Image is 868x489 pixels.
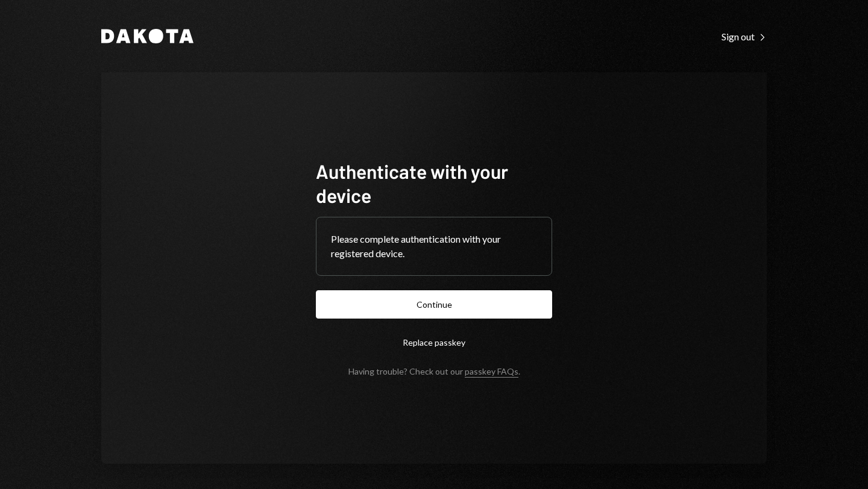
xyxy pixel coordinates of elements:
a: passkey FAQs [465,366,518,378]
h1: Authenticate with your device [316,159,552,207]
a: Sign out [722,30,767,43]
div: Sign out [722,31,767,43]
div: Please complete authentication with your registered device. [331,232,537,261]
button: Replace passkey [316,328,552,357]
div: Having trouble? Check out our . [348,366,520,376]
button: Continue [316,290,552,319]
